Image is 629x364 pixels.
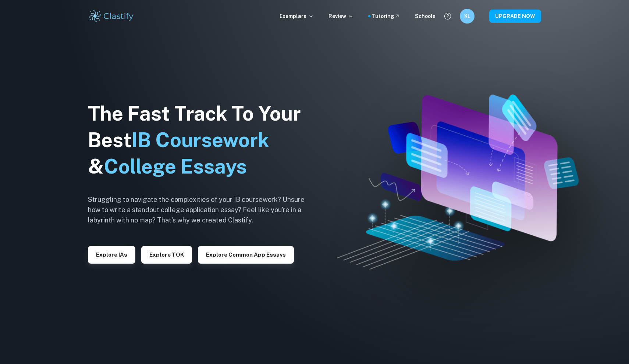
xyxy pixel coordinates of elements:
a: Tutoring [372,12,400,20]
button: UPGRADE NOW [489,10,541,23]
button: Explore IAs [88,246,135,264]
img: Clastify hero [337,94,579,269]
button: KL [460,9,475,24]
h1: The Fast Track To Your Best & [88,100,316,180]
a: Explore TOK [141,251,192,258]
button: Help and Feedback [441,10,454,22]
button: Explore Common App essays [198,246,294,264]
p: Exemplars [280,12,314,20]
a: Explore IAs [88,251,135,258]
h6: Struggling to navigate the complexities of your IB coursework? Unsure how to write a standout col... [88,195,316,225]
h6: KL [463,12,472,20]
span: College Essays [104,155,247,178]
img: Clastify logo [88,9,135,24]
button: Explore TOK [141,246,192,264]
span: IB Coursework [132,128,269,151]
a: Schools [415,12,436,20]
a: Explore Common App essays [198,251,294,258]
p: Review [328,12,353,20]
